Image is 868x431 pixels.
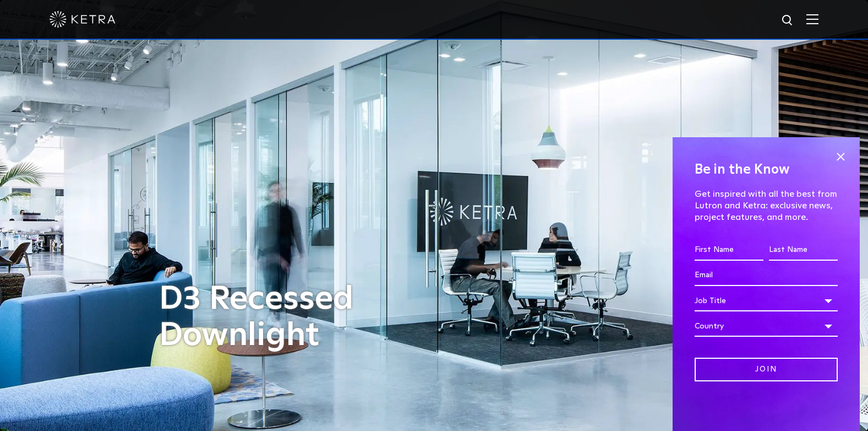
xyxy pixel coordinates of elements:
[695,240,763,261] input: First Name
[695,159,838,180] h4: Be in the Know
[769,240,838,261] input: Last Name
[159,281,440,354] h1: D3 Recessed Downlight
[695,358,838,381] input: Join
[806,14,818,24] img: Hamburger%20Nav.svg
[695,188,838,223] p: Get inspired with all the best from Lutron and Ketra: exclusive news, project features, and more.
[50,11,116,28] img: ketra-logo-2019-white
[781,14,795,28] img: search icon
[695,316,838,337] div: Country
[695,290,838,311] div: Job Title
[695,265,838,286] input: Email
